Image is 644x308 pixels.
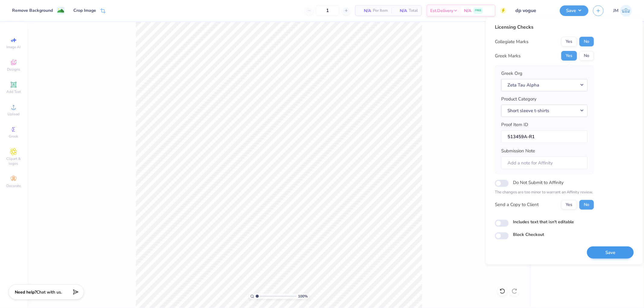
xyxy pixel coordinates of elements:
[579,37,594,46] button: No
[501,79,588,91] button: Zeta Tau Alpha
[12,7,53,14] div: Remove Background
[501,104,588,117] button: Short sleeve t-shirts
[613,5,632,17] a: JM
[73,7,96,14] div: Crop Image
[7,67,20,72] span: Designs
[560,5,588,16] button: Save
[501,96,537,103] label: Product Category
[15,289,37,295] strong: Need help?
[511,5,555,17] input: Untitled Design
[561,51,577,61] button: Yes
[620,5,632,17] img: Joshua Macky Gaerlan
[464,8,471,14] span: N/A
[373,8,388,14] span: Per Item
[395,8,407,14] span: N/A
[6,183,21,188] span: Decorate
[513,231,544,238] label: Block Checkout
[359,8,371,14] span: N/A
[475,8,481,13] span: FREE
[9,134,18,139] span: Greek
[501,156,588,169] input: Add a note for Affinity
[501,70,522,77] label: Greek Org
[579,200,594,209] button: No
[6,89,21,94] span: Add Text
[501,148,535,154] label: Submission Note
[513,179,564,186] label: Do Not Submit to Affinity
[316,5,339,16] input: – –
[430,8,453,14] span: Est. Delivery
[495,38,528,45] div: Collegiate Marks
[7,45,21,49] span: Image AI
[409,8,418,14] span: Total
[495,52,521,59] div: Greek Marks
[298,294,308,299] span: 100 %
[579,51,594,61] button: No
[613,7,619,14] span: JM
[513,218,574,225] label: Includes text that isn't editable
[561,200,577,209] button: Yes
[8,112,20,116] span: Upload
[561,37,577,46] button: Yes
[37,289,62,295] span: Chat with us.
[495,24,594,31] div: Licensing Checks
[501,121,528,128] label: Proof Item ID
[587,246,634,259] button: Save
[495,201,539,208] div: Send a Copy to Client
[3,156,24,166] span: Clipart & logos
[495,189,594,195] p: The changes are too minor to warrant an Affinity review.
